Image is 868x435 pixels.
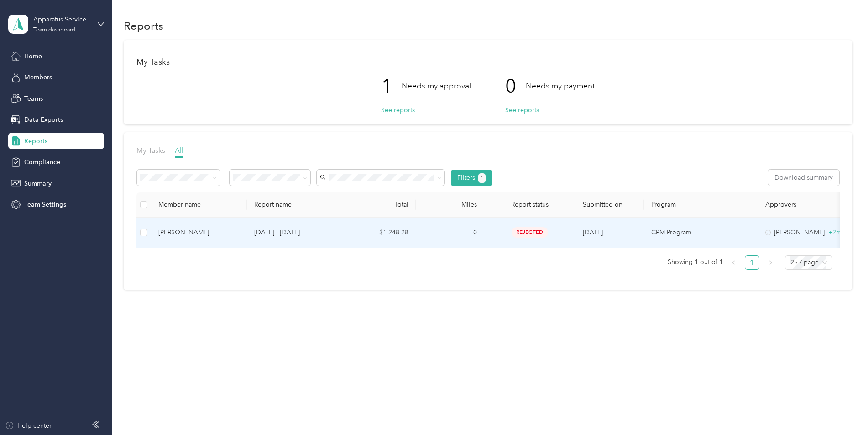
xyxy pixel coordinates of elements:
p: 1 [381,67,402,105]
button: Filters1 [451,170,492,186]
button: Help center [5,421,52,430]
div: Page Size [785,255,832,270]
button: right [763,255,778,270]
div: Miles [423,201,477,208]
th: Report name [247,192,347,217]
span: 1 [481,174,483,182]
span: Members [24,72,52,82]
button: left [727,255,741,270]
th: Program [644,192,758,217]
span: Reports [24,136,47,146]
p: Needs my payment [526,80,595,92]
div: [PERSON_NAME] [765,228,842,238]
a: 1 [745,256,759,269]
td: CPM Program [644,217,758,248]
span: + 2 more [828,228,852,236]
p: 0 [505,67,526,105]
span: Summary [24,179,52,188]
div: [PERSON_NAME] [158,228,240,238]
span: [DATE] [583,228,603,236]
span: Compliance [24,157,60,167]
button: See reports [505,105,539,115]
div: Member name [158,201,240,208]
td: $1,248.28 [347,217,416,248]
span: Team Settings [24,200,66,209]
div: Team dashboard [33,27,75,33]
span: 25 / page [790,256,827,269]
div: Total [355,201,408,208]
span: All [175,146,183,155]
th: Submitted on [575,192,644,217]
span: Data Exports [24,115,63,124]
p: Needs my approval [402,80,471,92]
h1: My Tasks [136,57,840,67]
button: See reports [381,105,415,115]
iframe: Everlance-gr Chat Button Frame [817,384,868,435]
th: Member name [151,192,247,217]
button: Download summary [768,170,839,186]
li: Previous Page [727,255,741,270]
p: [DATE] - [DATE] [254,228,340,238]
p: CPM Program [651,228,751,238]
span: left [731,260,737,265]
span: rejected [512,227,548,238]
span: Showing 1 out of 1 [668,255,723,269]
button: 1 [478,173,486,183]
th: Approvers [758,192,849,217]
div: Apparatus Service [33,15,90,24]
h1: Reports [124,21,163,31]
span: right [768,260,773,265]
td: 0 [416,217,484,248]
span: Report status [492,201,568,208]
li: 1 [745,255,759,270]
li: Next Page [763,255,778,270]
span: Teams [24,94,43,104]
span: My Tasks [136,146,165,155]
span: Home [24,52,42,61]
